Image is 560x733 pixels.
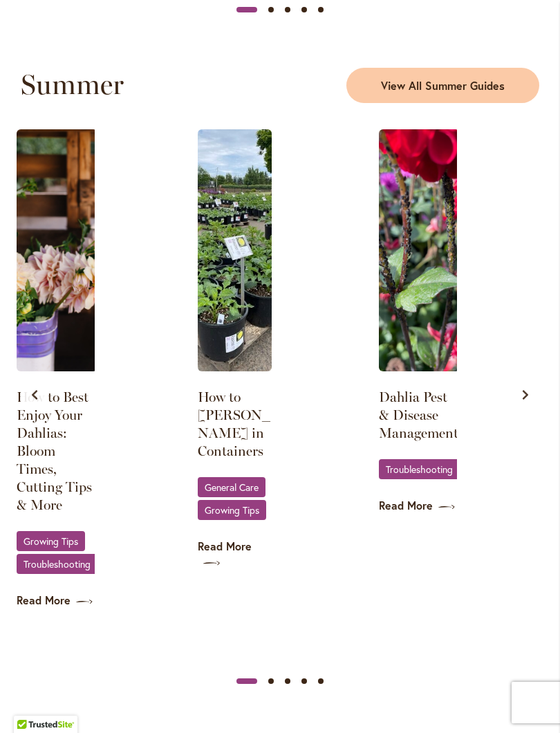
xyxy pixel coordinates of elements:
[379,388,460,442] a: Dahlia Pest & Disease Management
[379,459,460,479] a: Troubleshooting
[17,129,97,371] img: SID - DAHLIAS - BUCKETS
[379,129,460,371] img: DAHLIAS - APHIDS
[198,476,272,522] div: ,
[279,673,296,689] button: Slide 3
[312,673,329,689] button: Slide 5
[17,593,97,609] a: Read More
[279,1,296,18] button: Slide 3
[21,381,48,409] button: Previous slide
[198,477,265,497] a: General Care
[312,1,329,18] button: Slide 5
[379,498,460,514] a: Read More
[24,537,78,546] span: Growing Tips
[17,554,97,574] a: Troubleshooting
[198,500,266,520] a: Growing Tips
[17,530,97,576] div: ,
[296,673,312,689] button: Slide 4
[21,68,272,101] h2: Summer
[346,68,539,104] a: View All Summer Guides
[263,673,279,689] button: Slide 2
[205,483,259,492] span: General Care
[17,531,85,551] a: Growing Tips
[512,381,539,409] button: Next slide
[263,1,279,18] button: Slide 2
[236,1,257,18] button: Slide 1
[24,559,91,568] span: Troubleshooting
[198,388,272,460] a: How to [PERSON_NAME] in Containers
[236,673,257,689] button: Slide 1
[386,465,453,474] span: Troubleshooting
[381,78,505,94] span: View All Summer Guides
[198,129,272,371] img: More Potted Dahlias!
[17,388,97,514] a: How to Best Enjoy Your Dahlias: Bloom Times, Cutting Tips & More
[296,1,312,18] button: Slide 4
[205,505,259,514] span: Growing Tips
[198,539,272,570] a: Read More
